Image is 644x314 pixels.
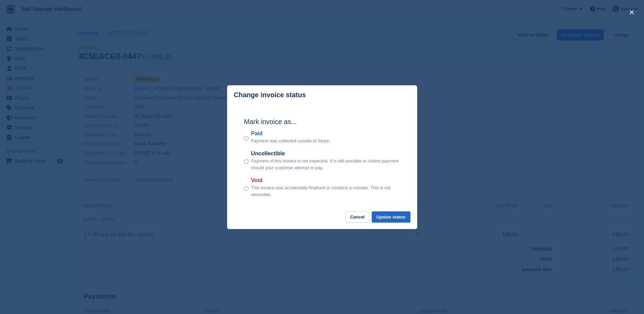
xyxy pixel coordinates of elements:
[251,185,400,198] p: This invoice was accidentally finalised or contains a mistake. This is not reversible.
[345,211,369,223] button: Cancel
[626,7,637,18] button: close
[251,158,400,171] p: Payment of this invoice is not expected. It is still possible to collect payment should your cust...
[251,150,400,158] label: Uncollectible
[251,138,331,144] p: Payment was collected outside of Stripe.
[251,176,400,185] label: Void
[234,91,306,99] p: Change invoice status
[244,117,400,127] h2: Mark invoice as...
[372,211,410,223] button: Update status
[251,129,331,138] label: Paid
